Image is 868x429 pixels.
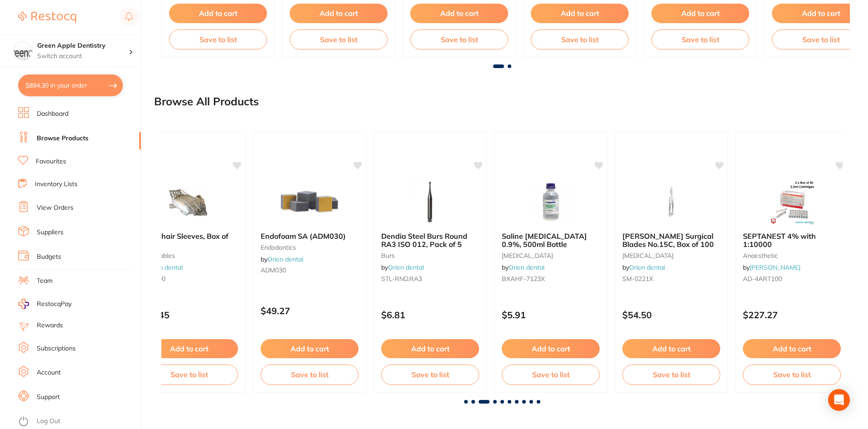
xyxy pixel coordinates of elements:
a: Orien dental [388,263,424,271]
span: Dendia Steel Burs Round RA3 ISO 012, Pack of 5 [381,232,467,249]
button: Save to list [140,365,238,385]
a: Support [37,393,60,402]
button: Save to list [743,365,841,385]
button: Add to cart [290,4,388,23]
img: Restocq Logo [18,12,76,23]
a: Team [37,276,53,286]
span: Half Chair Sleeves, Box of 225 [140,232,228,249]
button: Save to list [410,30,508,49]
span: by [261,255,303,263]
button: Save to list [531,30,629,49]
a: Orien dental [267,255,303,263]
button: Log Out [18,414,138,429]
button: $894.30 in your order [18,74,123,96]
small: anaesthetic [743,252,841,259]
a: RestocqPay [18,299,72,309]
span: Endofoam SA (ADM030) [261,232,346,241]
a: Log Out [37,417,60,426]
p: $54.50 [622,310,720,320]
span: by [743,263,800,271]
small: burs [381,252,479,259]
a: View Orders [37,203,73,212]
small: disposables [140,252,238,259]
span: Saline [MEDICAL_DATA] 0.9%, 500ml Bottle [502,232,587,249]
span: SM-0221X [622,275,653,283]
a: Favourites [36,157,66,166]
a: Dashboard [37,109,68,118]
button: Add to cart [622,339,720,358]
button: Add to cart [381,339,479,358]
p: $227.27 [743,310,841,320]
p: $6.81 [381,310,479,320]
span: by [381,263,424,271]
a: Orien dental [509,263,544,271]
button: Save to list [261,365,359,385]
span: SEPTANEST 4% with 1:10000 [743,232,816,249]
button: Save to list [169,30,267,49]
button: Add to cart [531,4,629,23]
button: Save to list [502,365,600,385]
b: SEPTANEST 4% with 1:10000 [743,232,841,249]
span: RestocqPay [37,300,72,309]
b: Swann-Morton Surgical Blades No.15C, Box of 100 [622,232,720,249]
span: by [140,263,183,271]
a: Rewards [37,321,63,330]
a: Orien dental [147,263,183,271]
a: Inventory Lists [35,180,78,189]
img: Dendia Steel Burs Round RA3 ISO 012, Pack of 5 [401,179,460,225]
button: Save to list [381,365,479,385]
span: STL-RND.RA3 [381,275,422,283]
img: Swann-Morton Surgical Blades No.15C, Box of 100 [642,179,701,225]
a: Restocq Logo [18,7,76,28]
button: Add to cart [651,4,749,23]
h4: Green Apple Dentistry [37,41,129,50]
button: Add to cart [140,339,238,358]
a: [PERSON_NAME] [750,263,800,271]
a: Budgets [37,252,61,261]
button: Save to list [290,30,388,49]
b: Dendia Steel Burs Round RA3 ISO 012, Pack of 5 [381,232,479,249]
div: Open Intercom Messenger [828,389,850,411]
button: Save to list [622,365,720,385]
b: Endofoam SA (ADM030) [261,232,359,240]
img: RestocqPay [18,299,29,309]
button: Save to list [651,30,749,49]
button: Add to cart [743,339,841,358]
a: Browse Products [37,134,88,143]
small: [MEDICAL_DATA] [502,252,600,259]
span: ADM030 [261,266,286,274]
button: Add to cart [169,4,267,23]
a: Orien dental [629,263,665,271]
button: Add to cart [502,339,600,358]
h2: Browse All Products [154,95,259,108]
span: [PERSON_NAME] Surgical Blades No.15C, Box of 100 [622,232,714,249]
img: SEPTANEST 4% with 1:10000 [762,179,821,225]
span: AD-4ART100 [743,275,782,283]
p: Switch account [37,52,129,61]
span: by [502,263,544,271]
button: Add to cart [261,339,359,358]
button: Add to cart [410,4,508,23]
img: Saline Sodium Chloride 0.9%, 500ml Bottle [521,179,580,225]
b: Half Chair Sleeves, Box of 225 [140,232,238,249]
span: BXAHF-7123X [502,275,545,283]
img: Half Chair Sleeves, Box of 225 [160,179,218,225]
img: Endofoam SA (ADM030) [280,179,339,225]
small: endodontics [261,244,359,251]
small: [MEDICAL_DATA] [622,252,720,259]
p: $49.27 [261,306,359,316]
a: Account [37,368,61,377]
img: Green Apple Dentistry [14,42,32,60]
a: Suppliers [37,228,63,237]
a: Subscriptions [37,344,76,353]
b: Saline Sodium Chloride 0.9%, 500ml Bottle [502,232,600,249]
p: $5.91 [502,310,600,320]
p: $55.45 [140,310,238,320]
span: by [622,263,665,271]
